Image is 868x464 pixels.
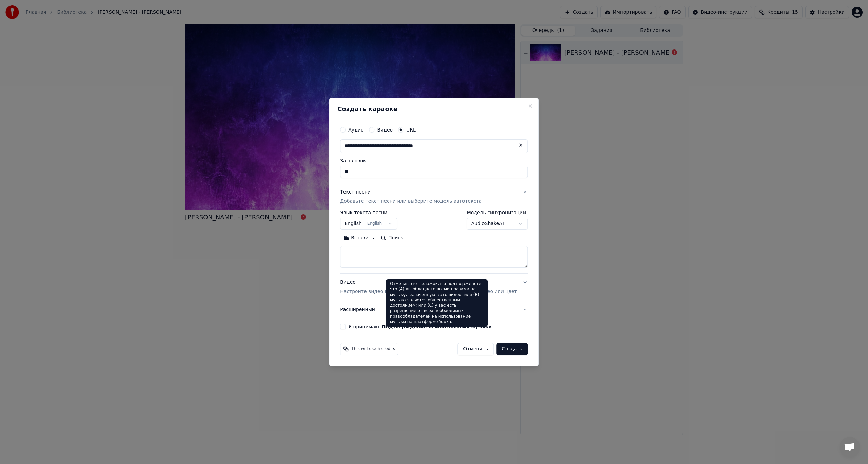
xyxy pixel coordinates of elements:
p: Настройте видео караоке: используйте изображение, видео или цвет [340,288,517,295]
div: Текст песни [340,189,371,196]
label: Заголовок [340,158,528,163]
button: Вставить [340,233,377,244]
button: Поиск [377,233,407,244]
div: Отметив этот флажок, вы подтверждаете, что (A) вы обладаете всеми правами на музыку, включенную в... [386,279,488,327]
label: Видео [377,127,393,132]
label: Модель синхронизации [467,210,528,215]
div: Видео [340,279,517,296]
button: Создать [496,343,528,355]
h2: Создать караоке [337,106,530,112]
p: Добавьте текст песни или выберите модель автотекста [340,198,482,205]
label: URL [406,127,416,132]
div: Текст песниДобавьте текст песни или выберите модель автотекста [340,210,528,274]
button: Расширенный [340,301,528,319]
span: This will use 5 credits [351,346,395,352]
label: Аудио [348,127,363,132]
label: Я принимаю [348,324,492,329]
button: Я принимаю [382,324,492,329]
label: Язык текста песни [340,210,397,215]
button: Текст песниДобавьте текст песни или выберите модель автотекста [340,183,528,210]
button: Отменить [457,343,494,355]
button: ВидеоНастройте видео караоке: используйте изображение, видео или цвет [340,274,528,301]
